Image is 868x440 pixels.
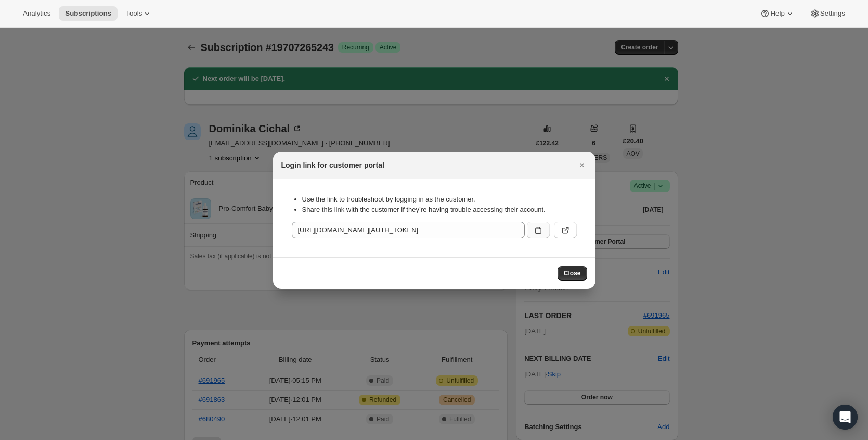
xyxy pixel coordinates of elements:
button: Close [575,158,589,172]
span: Tools [126,9,142,18]
li: Share this link with the customer if they’re having trouble accessing their account. [302,205,577,215]
li: Use the link to troubleshoot by logging in as the customer. [302,194,577,205]
span: Analytics [23,9,50,18]
span: Close [564,269,581,278]
button: Settings [804,6,851,21]
div: Open Intercom Messenger [833,405,858,430]
h2: Login link for customer portal [281,160,384,170]
span: Settings [820,9,845,18]
span: Subscriptions [65,9,111,18]
button: Help [754,6,801,21]
button: Tools [120,6,159,21]
button: Subscriptions [59,6,118,21]
span: Help [770,9,784,18]
button: Analytics [17,6,57,21]
button: Close [558,266,587,281]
